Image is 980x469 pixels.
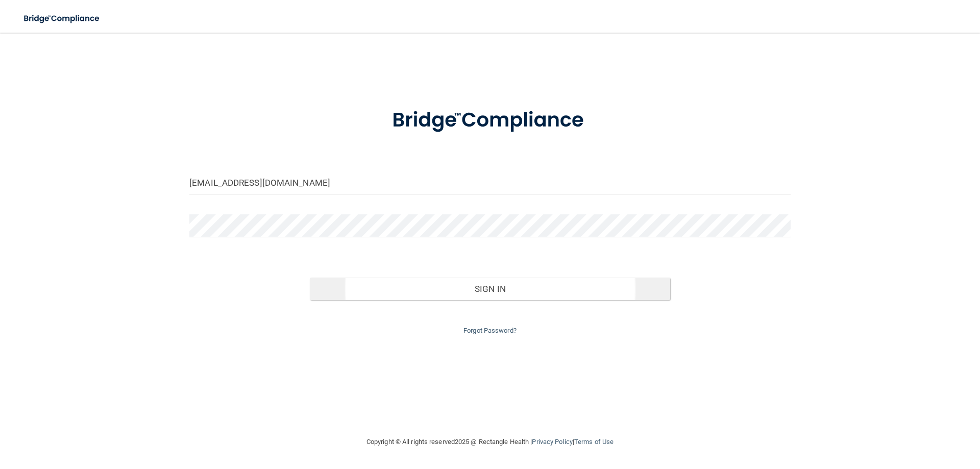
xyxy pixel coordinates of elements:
[310,278,671,300] button: Sign In
[304,426,676,458] div: Copyright © All rights reserved 2025 @ Rectangle Health | |
[463,327,517,334] a: Forgot Password?
[574,438,614,446] a: Terms of Use
[532,438,572,446] a: Privacy Policy
[371,94,609,147] img: bridge_compliance_login_screen.278c3ca4.svg
[189,171,791,194] input: Email
[15,8,109,29] img: bridge_compliance_login_screen.278c3ca4.svg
